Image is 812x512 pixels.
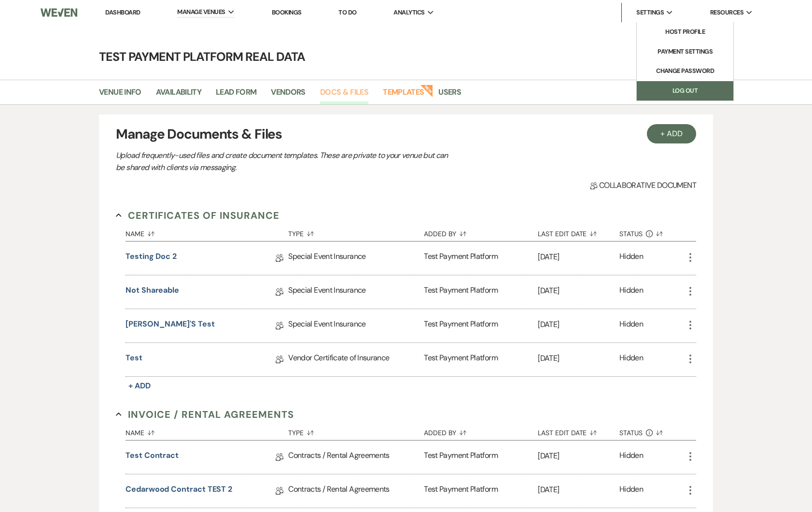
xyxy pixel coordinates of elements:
[126,251,177,266] a: Testing Doc 2
[538,422,619,440] button: Last Edit Date
[438,86,461,104] a: Users
[272,8,302,16] a: Bookings
[320,86,368,104] a: Docs & Files
[642,66,728,76] li: Change Password
[538,284,619,297] p: [DATE]
[619,230,643,237] span: Status
[216,86,256,104] a: Lead Form
[636,8,664,17] span: Settings
[126,422,288,440] button: Name
[710,8,743,17] span: Resources
[424,309,538,342] div: Test Payment Platform
[642,27,728,37] li: Host Profile
[538,251,619,263] p: [DATE]
[288,422,424,440] button: Type
[116,407,294,422] button: Invoice / Rental Agreements
[288,441,424,474] div: Contracts / Rental Agreements
[424,474,538,508] div: Test Payment Platform
[647,124,696,143] button: + Add
[424,242,538,275] div: Test Payment Platform
[288,242,424,275] div: Special Event Insurance
[424,343,538,376] div: Test Payment Platform
[637,42,733,61] a: Payment Settings
[619,318,643,333] div: Hidden
[126,352,142,367] a: test
[383,86,424,104] a: Templates
[538,352,619,365] p: [DATE]
[420,84,434,97] strong: New
[126,379,154,393] button: + Add
[126,318,214,333] a: [PERSON_NAME]'s Test
[393,8,424,17] span: Analytics
[126,284,179,299] a: Not Shareable
[116,149,454,174] p: Upload frequently-used files and create document templates. These are private to your venue but c...
[116,208,280,223] button: Certificates of Insurance
[637,22,733,42] a: Host Profile
[177,7,225,17] span: Manage Venues
[126,223,288,241] button: Name
[58,48,754,65] h4: Test Payment Platform Real Data
[619,484,643,498] div: Hidden
[156,86,201,104] a: Availability
[538,318,619,331] p: [DATE]
[619,223,685,241] button: Status
[619,251,643,266] div: Hidden
[105,8,140,16] a: Dashboard
[619,284,643,299] div: Hidden
[538,223,619,241] button: Last Edit Date
[288,309,424,342] div: Special Event Insurance
[619,450,643,465] div: Hidden
[128,381,151,391] span: + Add
[642,47,728,57] li: Payment Settings
[338,8,356,16] a: To Do
[288,275,424,309] div: Special Event Insurance
[637,61,733,81] a: Change Password
[637,81,733,100] a: Log Out
[424,441,538,474] div: Test Payment Platform
[424,422,538,440] button: Added By
[288,474,424,508] div: Contracts / Rental Agreements
[538,484,619,496] p: [DATE]
[424,223,538,241] button: Added By
[271,86,306,104] a: Vendors
[116,124,696,144] h3: Manage Documents & Files
[99,86,141,104] a: Venue Info
[126,484,232,498] a: Cedarwood Contract TEST 2
[590,180,696,191] span: Collaborative document
[41,2,77,23] img: Weven Logo
[424,275,538,309] div: Test Payment Platform
[288,343,424,376] div: Vendor Certificate of Insurance
[538,450,619,462] p: [DATE]
[126,450,179,465] a: Test Contract
[288,223,424,241] button: Type
[619,422,685,440] button: Status
[619,352,643,367] div: Hidden
[619,429,643,436] span: Status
